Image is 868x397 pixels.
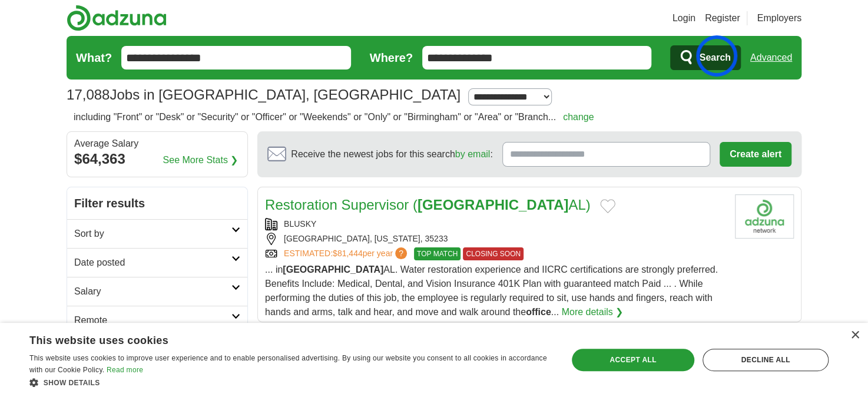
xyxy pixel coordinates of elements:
[265,218,725,230] div: BLUSKY
[414,247,460,260] span: TOP MATCH
[29,354,547,374] span: This website uses cookies to improve user experience and to enable personalised advertising. By u...
[74,313,231,327] h2: Remote
[563,112,594,122] a: change
[67,248,247,277] a: Date posted
[395,247,407,259] span: ?
[67,306,247,335] a: Remote
[67,5,167,31] img: Adzuna logo
[572,349,694,371] div: Accept all
[74,139,240,148] div: Average Salary
[74,227,231,241] h2: Sort by
[107,366,143,374] a: Read more, opens a new window
[463,247,524,260] span: CLOSING SOON
[370,49,413,67] label: Where?
[291,147,492,161] span: Receive the newest jobs for this search :
[418,197,568,213] strong: [GEOGRAPHIC_DATA]
[74,256,231,270] h2: Date posted
[672,11,695,25] a: Login
[74,284,231,299] h2: Salary
[283,264,383,274] strong: [GEOGRAPHIC_DATA]
[735,194,794,239] img: Company logo
[561,305,623,319] a: More details ❯
[67,277,247,306] a: Salary
[265,197,591,213] a: Restoration Supervisor ([GEOGRAPHIC_DATA]AL)
[67,187,247,219] h2: Filter results
[333,249,363,258] span: $81,444
[455,149,491,159] a: by email
[29,330,522,348] div: This website uses cookies
[284,247,409,260] a: ESTIMATED:$81,444per year?
[757,11,801,25] a: Employers
[670,45,740,70] button: Search
[265,264,718,317] span: ... in AL. Water restoration experience and IICRC certifications are strongly preferred. Benefits...
[67,87,460,102] h1: Jobs in [GEOGRAPHIC_DATA], [GEOGRAPHIC_DATA]
[720,142,791,167] button: Create alert
[265,233,725,245] div: [GEOGRAPHIC_DATA], [US_STATE], 35233
[705,11,740,25] a: Register
[67,219,247,248] a: Sort by
[699,46,730,70] span: Search
[67,84,110,105] span: 17,088
[526,307,551,317] strong: office
[750,46,792,70] a: Advanced
[44,379,100,387] span: Show details
[703,349,829,371] div: Decline all
[74,148,240,170] div: $64,363
[600,199,615,213] button: Add to favorite jobs
[74,110,594,124] h2: including "Front" or "Desk" or "Security" or "Officer" or "Weekends" or "Only" or "Birmingham" or...
[29,376,552,388] div: Show details
[76,49,112,67] label: What?
[850,331,859,340] div: Close
[163,153,238,167] a: See More Stats ❯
